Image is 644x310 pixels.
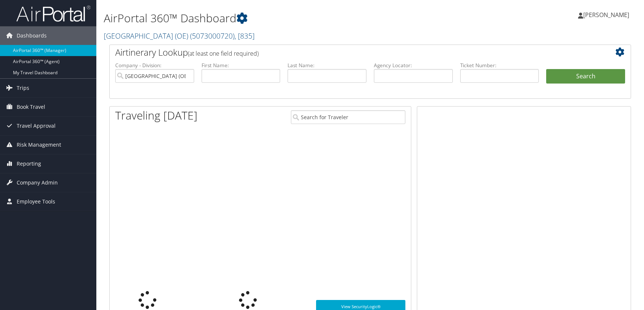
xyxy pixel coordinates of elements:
[190,31,235,41] span: ( 5073000720 )
[546,69,625,84] button: Search
[288,62,366,69] label: Last Name:
[291,110,405,124] input: Search for Traveler
[17,79,29,97] span: Trips
[104,31,255,41] a: [GEOGRAPHIC_DATA] (OE)
[17,26,47,45] span: Dashboards
[460,62,539,69] label: Ticket Number:
[17,117,56,135] span: Travel Approval
[202,62,280,69] label: First Name:
[583,11,629,19] span: [PERSON_NAME]
[16,5,90,22] img: airportal-logo.png
[104,10,459,26] h1: AirPortal 360™ Dashboard
[374,62,453,69] label: Agency Locator:
[17,98,45,116] span: Book Travel
[115,46,582,59] h2: Airtinerary Lookup
[115,108,197,123] h1: Traveling [DATE]
[578,4,637,26] a: [PERSON_NAME]
[17,173,58,192] span: Company Admin
[17,192,55,211] span: Employee Tools
[115,62,194,69] label: Company - Division:
[17,136,61,154] span: Risk Management
[188,49,259,58] span: (at least one field required)
[235,31,255,41] span: , [ 835 ]
[17,154,41,173] span: Reporting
